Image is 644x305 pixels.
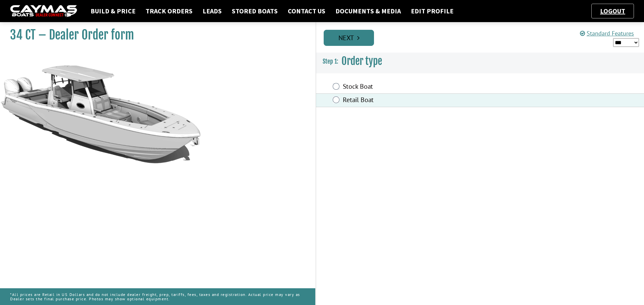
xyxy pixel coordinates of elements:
ul: Pagination [322,29,644,46]
a: Build & Price [87,7,139,15]
a: Standard Features [580,29,634,37]
a: Logout [597,7,629,15]
a: Track Orders [142,7,196,15]
a: Stored Boats [228,7,281,15]
a: Leads [199,7,225,15]
h1: 34 CT – Dealer Order form [10,27,299,43]
p: *All prices are Retail in US Dollars and do not include dealer freight, prep, tariffs, fees, taxe... [10,289,305,304]
h3: Order type [316,49,644,74]
label: Stock Boat [343,82,524,92]
a: Edit Profile [408,7,457,15]
a: Contact Us [284,7,329,15]
a: Next [324,30,374,46]
img: caymas-dealer-connect-2ed40d3bc7270c1d8d7ffb4b79bf05adc795679939227970def78ec6f6c03838.gif [10,5,77,17]
label: Retail Boat [343,96,524,105]
a: Documents & Media [332,7,404,15]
